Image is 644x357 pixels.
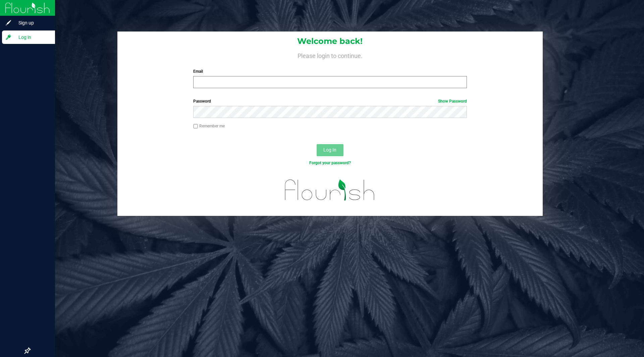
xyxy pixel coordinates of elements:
label: Email [193,68,467,74]
a: Show Password [438,99,467,104]
button: Log In [317,144,343,156]
inline-svg: Sign up [5,19,12,26]
input: Remember me [193,124,198,129]
inline-svg: Log in [5,34,12,41]
a: Forgot your password? [309,161,351,165]
h1: Welcome back! [117,37,543,46]
img: flourish_logo.svg [277,173,383,207]
span: Password [193,99,211,104]
span: Sign up [12,19,52,27]
h4: Please login to continue. [117,51,543,59]
label: Remember me [193,123,225,129]
span: Log In [323,147,336,153]
span: Log in [12,33,52,41]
